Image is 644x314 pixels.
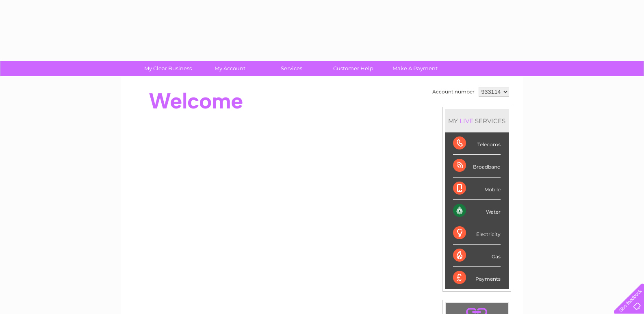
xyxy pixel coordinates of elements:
[445,109,509,132] div: MY SERVICES
[382,61,449,76] a: Make A Payment
[196,61,263,76] a: My Account
[258,61,325,76] a: Services
[453,222,501,245] div: Electricity
[453,132,501,155] div: Telecoms
[320,61,387,76] a: Customer Help
[453,178,501,200] div: Mobile
[453,200,501,222] div: Water
[453,155,501,177] div: Broadband
[453,267,501,289] div: Payments
[458,117,475,125] div: LIVE
[134,61,202,76] a: My Clear Business
[453,245,501,267] div: Gas
[430,85,477,99] td: Account number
